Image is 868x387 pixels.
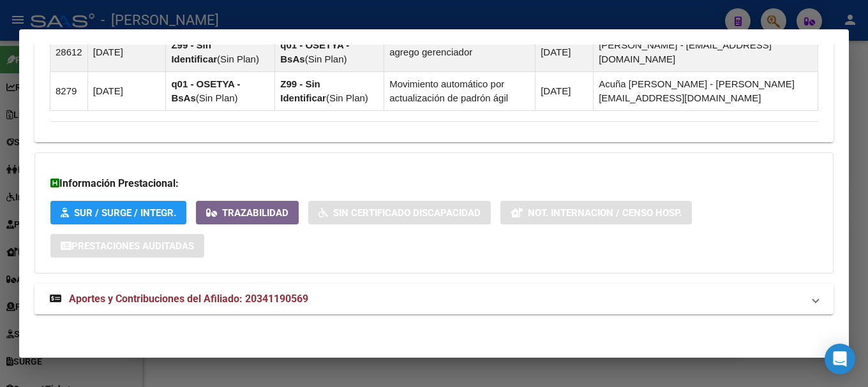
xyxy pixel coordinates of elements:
span: Sin Plan [329,92,365,103]
td: ( ) [166,33,275,71]
td: [DATE] [87,71,166,110]
button: Sin Certificado Discapacidad [308,201,491,224]
td: ( ) [275,33,384,71]
span: Not. Internacion / Censo Hosp. [528,207,682,219]
span: Prestaciones Auditadas [71,240,194,252]
button: Prestaciones Auditadas [50,234,204,258]
td: Acuña [PERSON_NAME] - [PERSON_NAME][EMAIL_ADDRESS][DOMAIN_NAME] [594,71,818,110]
td: ( ) [275,71,384,110]
span: Trazabilidad [222,207,288,219]
strong: Z99 - Sin Identificar [171,40,217,64]
mat-expansion-panel-header: Aportes y Contribuciones del Afiliado: 20341190569 [34,284,834,314]
td: ( ) [166,71,275,110]
td: 28612 [50,33,88,71]
span: Aportes y Contribuciones del Afiliado: 20341190569 [69,293,308,305]
span: Sin Plan [199,92,235,103]
td: [PERSON_NAME] - [EMAIL_ADDRESS][DOMAIN_NAME] [594,33,818,71]
button: SUR / SURGE / INTEGR. [50,201,186,224]
td: [DATE] [535,71,594,110]
div: Open Intercom Messenger [825,344,855,374]
span: Sin Certificado Discapacidad [333,207,481,219]
button: Trazabilidad [196,201,299,224]
strong: Z99 - Sin Identificar [280,78,326,103]
strong: q01 - OSETYA - BsAs [171,78,240,103]
h3: Información Prestacional: [50,176,818,191]
button: Not. Internacion / Censo Hosp. [500,201,692,224]
td: agrego gerenciador [384,33,535,71]
strong: q01 - OSETYA - BsAs [280,40,349,64]
td: [DATE] [535,33,594,71]
span: Sin Plan [308,54,344,64]
span: SUR / SURGE / INTEGR. [74,207,176,219]
td: [DATE] [87,33,166,71]
td: 8279 [50,71,88,110]
td: Movimiento automático por actualización de padrón ágil [384,71,535,110]
span: Sin Plan [220,54,256,64]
